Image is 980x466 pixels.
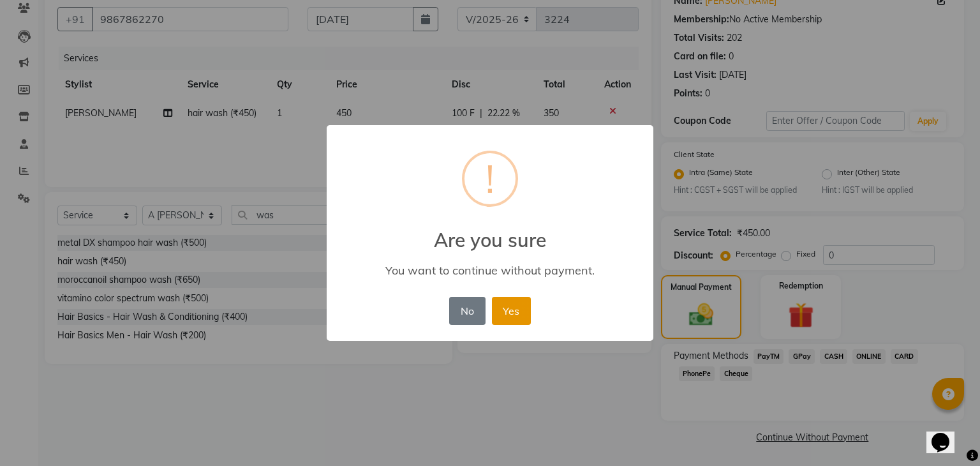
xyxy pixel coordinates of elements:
button: Yes [492,297,531,325]
button: No [449,297,485,325]
iframe: chat widget [926,415,967,453]
div: You want to continue without payment. [345,263,635,278]
div: ! [486,153,494,204]
h2: Are you sure [327,213,653,252]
